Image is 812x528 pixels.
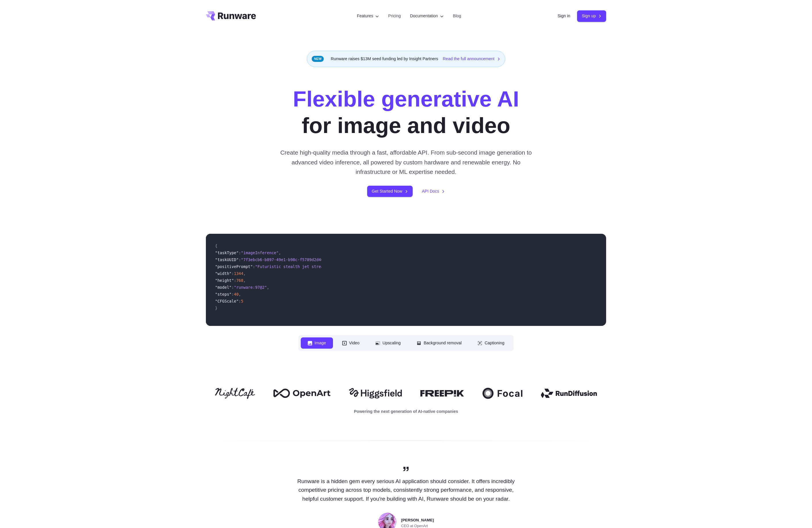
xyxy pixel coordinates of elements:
span: , [243,271,246,276]
span: , [267,285,269,290]
a: Get Started Now [367,186,413,197]
span: "imageInference" [241,250,279,255]
span: : [231,271,234,276]
p: Powering the next generation of AI-native companies [206,408,606,415]
span: : [253,264,255,269]
span: : [231,292,234,297]
button: Upscaling [369,337,407,349]
span: : [231,285,234,290]
span: { [215,244,217,248]
a: Sign up [577,10,606,22]
span: "taskType" [215,250,239,255]
a: Read the full announcement [443,56,500,62]
span: "CFGScale" [215,299,239,303]
h1: for image and video [293,86,519,138]
label: Features [357,13,379,19]
span: "runware:97@2" [234,285,267,290]
span: : [234,278,236,283]
span: , [239,292,241,297]
button: Image [301,337,333,349]
a: API Docs [422,188,445,195]
a: Pricing [388,13,401,19]
span: } [215,306,217,310]
a: Sign in [558,13,570,19]
span: "model" [215,285,231,290]
span: 5 [241,299,243,303]
span: : [239,257,241,262]
span: 40 [234,292,238,297]
a: Go to / [206,11,256,20]
span: 1344 [234,271,243,276]
span: 768 [236,278,244,283]
span: : [239,250,241,255]
span: [PERSON_NAME] [401,517,434,523]
span: , [243,278,246,283]
span: "taskUUID" [215,257,239,262]
p: Create high-quality media through a fast, affordable API. From sub-second image generation to adv... [278,148,534,176]
span: , [279,250,281,255]
span: "steps" [215,292,231,297]
span: : [239,299,241,303]
label: Documentation [410,13,444,19]
span: "Futuristic stealth jet streaking through a neon-lit cityscape with glowing purple exhaust" [255,264,469,269]
span: "width" [215,271,231,276]
a: Blog [453,13,461,19]
span: "height" [215,278,234,283]
span: "7f3ebcb6-b897-49e1-b98c-f5789d2d40d7" [241,257,330,262]
p: Runware is a hidden gem every serious AI application should consider. It offers incredibly compet... [291,477,521,504]
button: Video [335,337,367,349]
span: "positivePrompt" [215,264,253,269]
div: Runware raises $13M seed funding led by Insight Partners [307,51,505,67]
button: Captioning [471,337,511,349]
button: Background removal [410,337,468,349]
strong: Flexible generative AI [293,86,519,111]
